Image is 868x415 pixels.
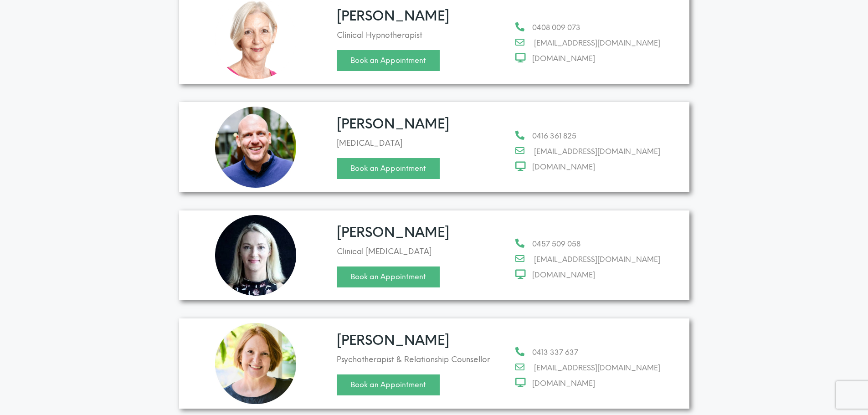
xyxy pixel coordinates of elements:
a: Book an Appointment [337,50,440,71]
h5: [MEDICAL_DATA] [337,139,506,147]
img: Mark McMahon 500x500 1 [215,107,296,188]
a: Book an Appointment [337,374,440,395]
img: Helen Elliott Clinical Psychologist circle [215,215,296,296]
span: [DOMAIN_NAME] [527,161,595,174]
a: [DOMAIN_NAME] [515,52,683,65]
h5: Clinical Hypnotherapist [337,31,506,39]
a: [PERSON_NAME] [337,116,449,132]
span: [EMAIL_ADDRESS][DOMAIN_NAME] [529,253,660,266]
span: [DOMAIN_NAME] [527,377,595,390]
span: Book an Appointment [350,57,426,64]
a: [EMAIL_ADDRESS][DOMAIN_NAME] [515,253,683,266]
a: [PERSON_NAME] [337,224,449,240]
span: Book an Appointment [350,165,426,172]
a: [EMAIL_ADDRESS][DOMAIN_NAME] [515,145,683,158]
a: [EMAIL_ADDRESS][DOMAIN_NAME] [515,362,683,374]
a: [PERSON_NAME] [337,332,449,348]
a: Book an Appointment [337,158,440,179]
a: [EMAIL_ADDRESS][DOMAIN_NAME] [515,37,683,50]
span: 0413 337 637 [527,346,578,359]
a: [DOMAIN_NAME] [515,377,683,390]
a: Book an Appointment [337,266,440,287]
img: Jo image circle 500 [215,323,296,404]
span: [DOMAIN_NAME] [527,52,595,65]
span: [EMAIL_ADDRESS][DOMAIN_NAME] [529,145,660,158]
h5: Clinical [MEDICAL_DATA] [337,248,506,256]
span: Book an Appointment [350,273,426,281]
span: [DOMAIN_NAME] [527,269,595,282]
a: [PERSON_NAME] [337,8,449,24]
span: [EMAIL_ADDRESS][DOMAIN_NAME] [529,37,660,50]
span: Book an Appointment [350,381,426,389]
a: [DOMAIN_NAME] [515,269,683,282]
a: [DOMAIN_NAME] [515,161,683,174]
span: [EMAIL_ADDRESS][DOMAIN_NAME] [529,362,660,374]
span: 0416 361 825 [527,130,576,143]
span: 0457 509 058 [527,238,580,251]
span: 0408 009 073 [527,21,580,34]
h5: Psychotherapist & Relationship Counsellor [337,356,506,364]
